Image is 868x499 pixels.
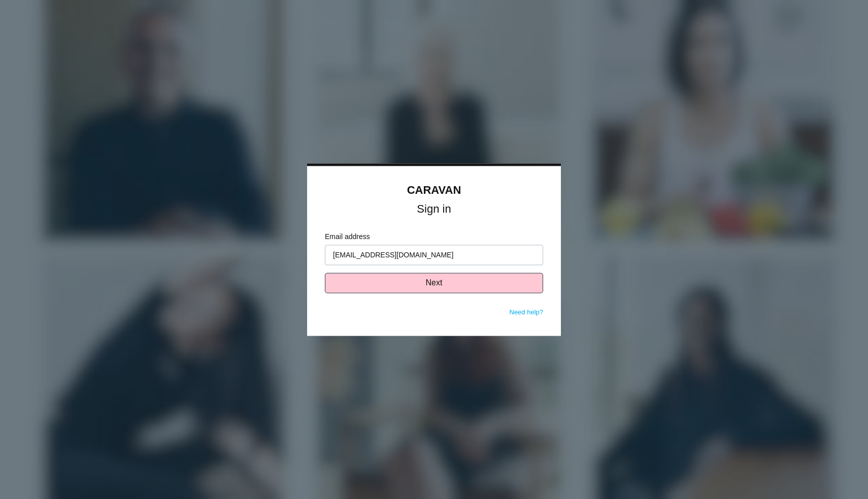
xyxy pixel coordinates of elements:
[407,184,461,196] a: CARAVAN
[325,245,543,265] input: Enter your email address
[325,204,543,214] h1: Sign in
[325,273,543,293] button: Next
[325,231,543,242] label: Email address
[510,308,544,316] a: Need help?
